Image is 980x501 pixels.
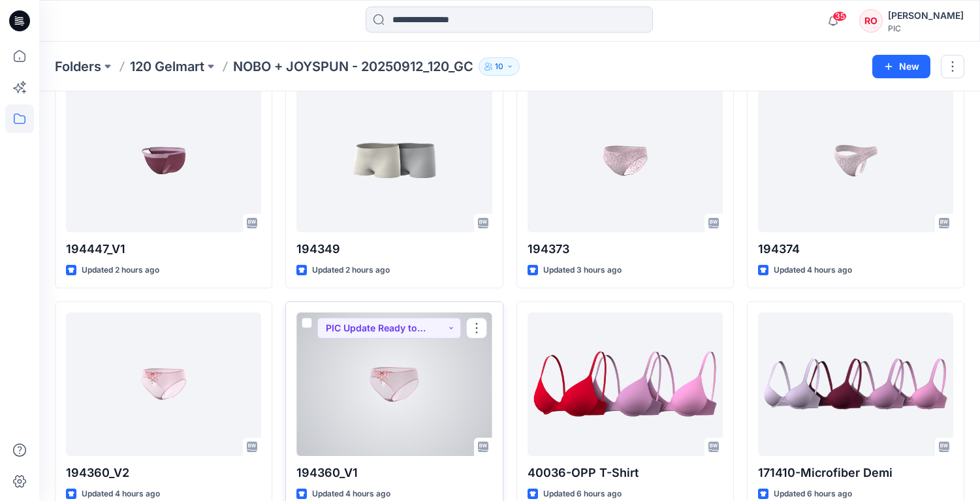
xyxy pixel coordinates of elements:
div: PIC [888,23,964,33]
p: 194360_V1 [296,464,492,482]
a: 194447_V1 [66,89,261,232]
p: Updated 2 hours ago [312,264,390,277]
a: 194349 [296,89,492,232]
p: 40036-OPP T-Shirt [528,464,723,482]
p: Updated 2 hours ago [82,264,159,277]
span: 35 [832,11,847,22]
div: RO [859,9,883,33]
p: Updated 6 hours ago [774,487,852,501]
p: Updated 4 hours ago [82,487,160,501]
p: 10 [495,59,503,74]
a: Folders [55,57,101,76]
button: New [872,55,930,78]
p: 194360_V2 [66,464,261,482]
p: 194447_V1 [66,240,261,258]
a: 194360_V2 [66,312,261,456]
a: 171410-Microfiber Demi [758,312,953,456]
a: 194373 [528,89,723,232]
button: 10 [479,57,520,76]
a: 120 Gelmart [130,57,204,76]
p: 194349 [296,240,492,258]
p: 194373 [528,240,723,258]
p: Updated 4 hours ago [312,487,390,501]
p: 194374 [758,240,953,258]
div: [PERSON_NAME] [888,8,964,23]
p: 171410-Microfiber Demi [758,464,953,482]
p: Updated 3 hours ago [543,264,622,277]
a: 40036-OPP T-Shirt [528,312,723,456]
a: 194374 [758,89,953,232]
p: NOBO + JOYSPUN - 20250912_120_GC [233,57,473,76]
p: Updated 4 hours ago [774,264,852,277]
a: 194360_V1 [296,312,492,456]
p: Updated 6 hours ago [543,487,622,501]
